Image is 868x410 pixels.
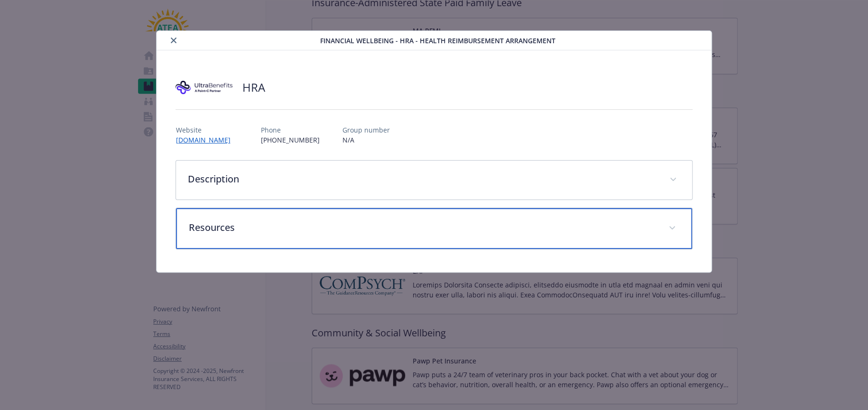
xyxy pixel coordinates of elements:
[188,220,656,235] p: Resources
[168,35,179,46] button: close
[176,208,692,249] div: Resources
[320,36,555,46] span: Financial Wellbeing - HRA - Health Reimbursement Arrangement
[175,73,232,102] img: UltraBenefits, Inc.
[342,125,389,135] p: Group number
[175,135,238,144] a: [DOMAIN_NAME]
[187,172,657,186] p: Description
[176,161,692,200] div: Description
[175,125,238,135] p: Website
[87,30,781,273] div: details for plan Financial Wellbeing - HRA - Health Reimbursement Arrangement
[342,135,389,145] p: N/A
[260,125,319,135] p: Phone
[260,135,319,145] p: [PHONE_NUMBER]
[242,79,265,95] h2: HRA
